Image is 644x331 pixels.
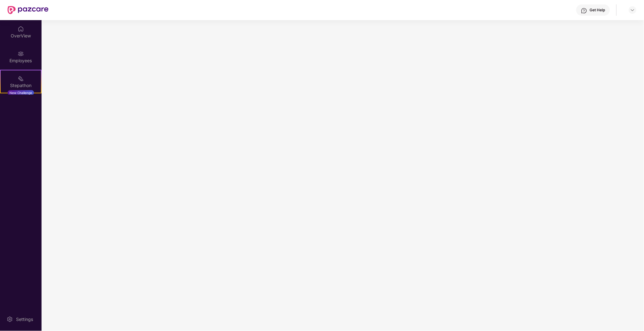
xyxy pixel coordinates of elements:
img: svg+xml;base64,PHN2ZyBpZD0iU2V0dGluZy0yMHgyMCIgeG1sbnM9Imh0dHA6Ly93d3cudzMub3JnLzIwMDAvc3ZnIiB3aW... [7,316,13,323]
img: svg+xml;base64,PHN2ZyBpZD0iRHJvcGRvd24tMzJ4MzIiIHhtbG5zPSJodHRwOi8vd3d3LnczLm9yZy8yMDAwL3N2ZyIgd2... [630,8,635,13]
div: Stepathon [1,82,41,89]
img: New Pazcare Logo [8,6,48,14]
img: svg+xml;base64,PHN2ZyBpZD0iSG9tZSIgeG1sbnM9Imh0dHA6Ly93d3cudzMub3JnLzIwMDAvc3ZnIiB3aWR0aD0iMjAiIG... [18,26,24,32]
img: svg+xml;base64,PHN2ZyB4bWxucz0iaHR0cDovL3d3dy53My5vcmcvMjAwMC9zdmciIHdpZHRoPSIyMSIgaGVpZ2h0PSIyMC... [18,75,24,82]
div: Get Help [590,8,605,13]
img: svg+xml;base64,PHN2ZyBpZD0iSGVscC0zMngzMiIgeG1sbnM9Imh0dHA6Ly93d3cudzMub3JnLzIwMDAvc3ZnIiB3aWR0aD... [581,8,587,14]
img: svg+xml;base64,PHN2ZyBpZD0iRW1wbG95ZWVzIiB4bWxucz0iaHR0cDovL3d3dy53My5vcmcvMjAwMC9zdmciIHdpZHRoPS... [18,51,24,57]
div: New Challenge [8,90,34,95]
div: Settings [14,316,35,323]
